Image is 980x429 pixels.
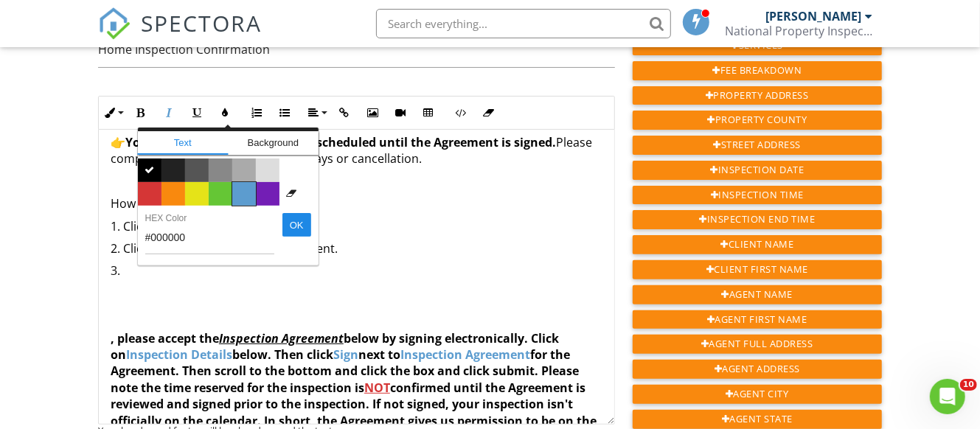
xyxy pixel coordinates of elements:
iframe: Intercom live chat [930,379,965,414]
span: Text [138,131,229,155]
button: OK [282,213,311,237]
div: Agent Full Address [633,335,882,354]
span: Inspection Details [126,346,232,363]
div: Fee Breakdown [633,61,882,80]
div: Inspection Time [633,186,882,205]
div: [PERSON_NAME] [765,9,861,24]
div: Client Name [633,235,882,254]
p: 1. Click on below. [111,218,602,234]
p: 👉 Please complete this right away to avoid delays or cancellation. [111,134,602,167]
strong: Your inspection is NOT officially scheduled until the Agreement is signed. [125,134,556,150]
u: NOT [364,380,390,396]
span: Clear Formatting [279,182,303,206]
div: Inspection End Time [633,210,882,229]
span: Sign [333,346,358,363]
img: The Best Home Inspection Software - Spectora [98,7,131,40]
div: Property County [633,111,882,130]
span: Inspection Agreement [400,346,530,363]
label: HEX Color [145,213,274,223]
p: 2. Click next to Inspection Agreement. [111,240,602,257]
p: How to sign: [111,195,602,212]
div: National Property Inspections (NPI) [725,24,872,38]
div: Property Address [633,86,882,105]
div: Agent State [633,410,882,429]
a: SPECTORA [98,20,262,51]
em: Inspection Agreement [219,330,344,346]
div: Agent Address [633,360,882,379]
input: HEX Color [145,219,274,254]
p: 3. [111,262,602,279]
div: Agent First Name [633,310,882,329]
div: Inspection Date [633,161,882,180]
span: 10 [960,379,977,391]
div: Street Address [633,136,882,155]
span:  [138,158,161,182]
div: Client First Name [633,260,882,279]
input: Search everything... [376,9,671,38]
span: SPECTORA [141,7,262,38]
span: next to [358,346,400,363]
div: Agent City [633,385,882,404]
div: Agent Name [633,285,882,304]
span: Background [228,131,319,155]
